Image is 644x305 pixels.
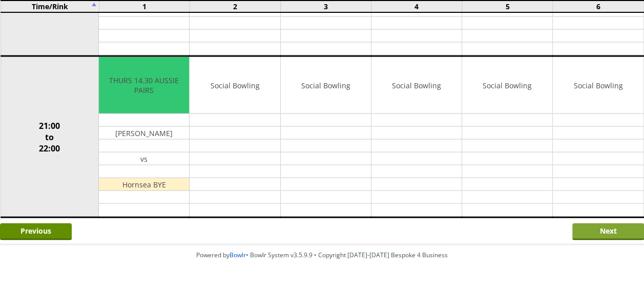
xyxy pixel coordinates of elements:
[281,1,371,12] td: 3
[462,1,553,12] td: 5
[371,1,462,12] td: 4
[281,57,371,114] td: Social Bowling
[99,1,190,12] td: 1
[190,1,280,12] td: 2
[99,127,189,140] td: [PERSON_NAME]
[462,57,552,114] td: Social Bowling
[190,57,280,114] td: Social Bowling
[196,251,448,259] span: Powered by • Bowlr System v3.5.9.9 • Copyright [DATE]-[DATE] Bespoke 4 Business
[1,1,99,12] td: Time/Rink
[99,153,189,165] td: vs
[99,178,189,191] td: Hornsea BYE
[553,1,643,12] td: 6
[371,57,462,114] td: Social Bowling
[572,223,644,240] input: Next
[1,56,99,218] td: 21:00 to 22:00
[99,57,189,114] td: THURS 14.30 AUSSIE PAIRS
[230,251,246,259] a: Bowlr
[553,57,643,114] td: Social Bowling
